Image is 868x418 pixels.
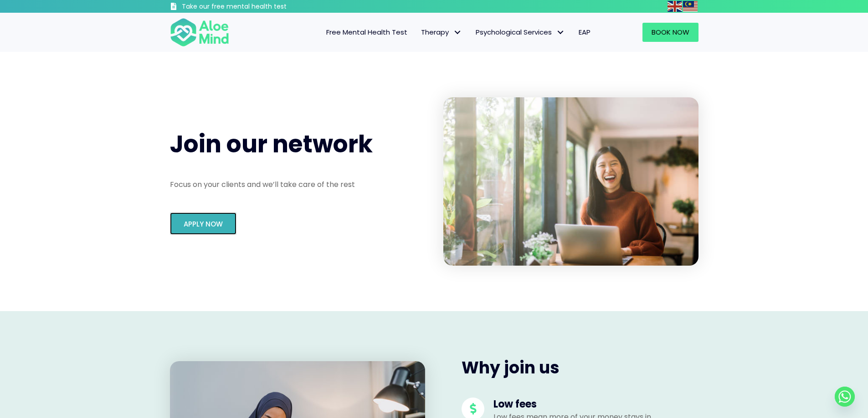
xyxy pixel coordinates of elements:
h4: Low fees [493,398,662,412]
nav: Menu [241,23,597,42]
a: Apply Now [170,212,236,235]
a: English [668,1,683,11]
a: Psychological ServicesPsychological Services: submenu [469,23,572,42]
span: EAP [579,27,591,37]
span: Free Mental Health Test [326,27,407,37]
span: Join our network [170,127,373,161]
a: Take our free mental health test [170,2,335,13]
a: Book Now [642,23,699,42]
img: Aloe mind Logo [170,17,229,47]
p: Focus on your clients and we’ll take care of the rest [170,179,425,190]
span: Psychological Services [476,27,565,37]
span: Book Now [652,27,689,37]
a: TherapyTherapy: submenu [414,23,469,42]
span: Psychological Services: submenu [554,26,567,39]
a: Malay [683,1,699,11]
img: Happy young asian girl working at a coffee shop with a laptop [443,97,699,266]
span: Therapy: submenu [451,26,464,39]
img: ms [683,1,698,12]
span: Apply Now [184,219,223,229]
span: Why join us [462,356,560,379]
img: en [668,1,682,12]
a: Free Mental Health Test [319,23,414,42]
span: Therapy [421,27,462,37]
a: Whatsapp [835,387,855,407]
a: EAP [572,23,597,42]
h3: Take our free mental health test [182,2,335,11]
